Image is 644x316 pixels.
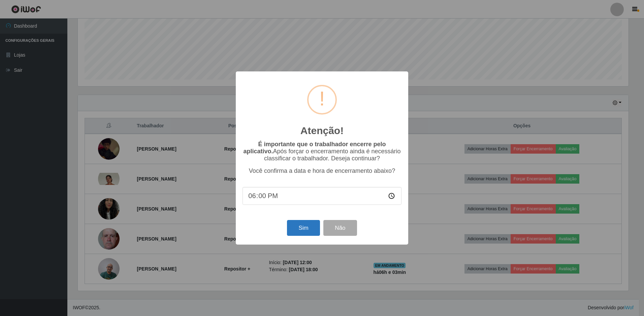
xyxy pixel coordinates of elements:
b: É importante que o trabalhador encerre pelo aplicativo. [243,141,386,155]
p: Você confirma a data e hora de encerramento abaixo? [243,167,401,175]
button: Não [323,220,357,236]
h2: Atenção! [300,125,344,137]
button: Sim [287,220,320,236]
p: Após forçar o encerramento ainda é necessário classificar o trabalhador. Deseja continuar? [243,141,401,162]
